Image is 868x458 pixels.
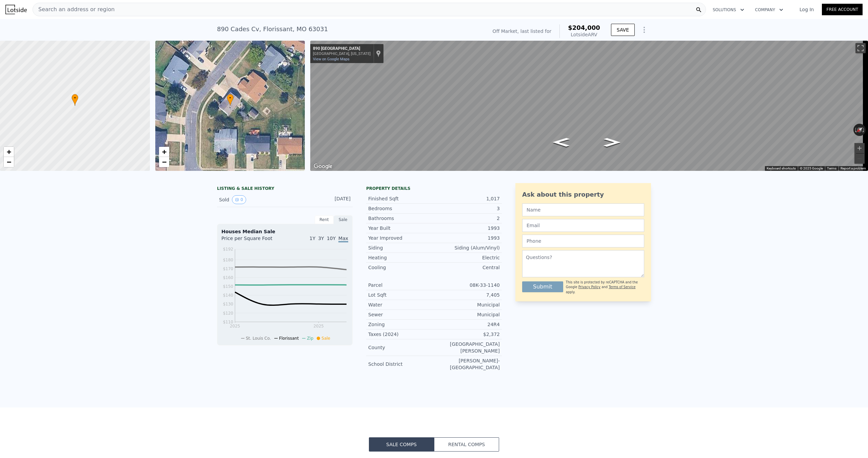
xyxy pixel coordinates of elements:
div: 1993 [434,235,500,241]
div: Finished Sqft [368,195,434,202]
span: Max [338,236,348,242]
div: Heating [368,254,434,261]
tspan: $120 [223,311,233,316]
button: Keyboard shortcuts [767,166,796,171]
div: 890 [GEOGRAPHIC_DATA] [313,46,371,52]
tspan: $180 [223,258,233,262]
a: Zoom out [4,157,14,167]
tspan: $192 [223,247,233,252]
span: $204,000 [568,24,600,31]
tspan: $160 [223,275,233,280]
div: 3 [434,205,500,212]
span: − [162,158,166,166]
div: School District [368,361,434,367]
a: Log In [791,6,822,13]
tspan: $130 [223,302,233,306]
a: View on Google Maps [313,57,350,61]
tspan: $140 [223,293,233,298]
div: [GEOGRAPHIC_DATA][PERSON_NAME] [434,341,500,354]
a: Report a problem [841,166,866,170]
div: 24R4 [434,321,500,328]
span: 1Y [310,236,315,241]
span: Search an address or region [33,5,115,14]
span: − [7,158,11,166]
div: [DATE] [320,195,351,204]
div: This site is protected by reCAPTCHA and the Google and apply. [566,280,644,295]
div: Sold [219,195,279,204]
div: [PERSON_NAME]-[GEOGRAPHIC_DATA] [434,357,500,371]
button: Zoom in [854,143,865,153]
div: Municipal [434,311,500,318]
button: Toggle fullscreen view [855,43,866,53]
a: Open this area in Google Maps (opens a new window) [312,162,334,171]
div: Electric [434,254,500,261]
input: Phone [522,235,644,247]
path: Go Southwest, Cades Cove [597,136,628,149]
span: © 2025 Google [800,166,823,170]
span: + [162,147,166,156]
button: Rotate clockwise [862,124,866,136]
div: Municipal [434,301,500,308]
span: • [72,95,78,101]
tspan: $110 [223,320,233,324]
div: 890 Cades Cv , Florissant , MO 63031 [217,24,328,34]
div: Bathrooms [368,215,434,222]
div: County [368,344,434,351]
div: Price per Square Foot [221,235,285,246]
span: Zip [307,336,313,341]
span: Florissant [279,336,299,341]
div: 08K-33-1140 [434,282,500,288]
div: Lot Sqft [368,292,434,298]
div: $2,372 [434,331,500,338]
a: Privacy Policy [578,285,600,289]
div: Siding [368,244,434,251]
button: Submit [522,281,563,292]
tspan: 2025 [230,324,240,328]
div: Sale [334,215,353,224]
div: Water [368,301,434,308]
div: Central [434,264,500,271]
a: Free Account [822,4,863,15]
a: Show location on map [376,50,381,57]
tspan: 2025 [313,324,324,328]
div: Off Market, last listed for [493,28,552,35]
div: Sewer [368,311,434,318]
img: Lotside [5,5,27,14]
div: Zoning [368,321,434,328]
button: Reset the view [853,124,866,136]
div: Property details [366,186,502,191]
div: Rent [315,215,334,224]
span: 10Y [327,236,336,241]
a: Zoom out [159,157,169,167]
button: Sale Comps [369,437,434,452]
span: St. Louis Co. [246,336,271,341]
span: Sale [321,336,330,341]
button: Show Options [637,23,651,37]
a: Zoom in [4,147,14,157]
div: [GEOGRAPHIC_DATA], [US_STATE] [313,52,371,56]
div: Street View [310,41,868,171]
tspan: $170 [223,266,233,271]
div: • [227,94,234,106]
span: • [227,95,234,101]
div: Bedrooms [368,205,434,212]
div: Cooling [368,264,434,271]
a: Terms (opens in new tab) [827,166,836,170]
span: 3Y [318,236,324,241]
button: Rental Comps [434,437,499,452]
button: SAVE [611,24,635,36]
div: Year Built [368,225,434,232]
div: Houses Median Sale [221,228,348,235]
div: Taxes (2024) [368,331,434,338]
button: Zoom out [854,154,865,164]
div: Year Improved [368,235,434,241]
button: Company [750,4,789,16]
tspan: $150 [223,284,233,289]
button: View historical data [232,195,246,204]
div: • [72,94,78,106]
input: Name [522,203,644,216]
button: Solutions [707,4,750,16]
div: Parcel [368,282,434,288]
div: 2 [434,215,500,222]
input: Email [522,219,644,232]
